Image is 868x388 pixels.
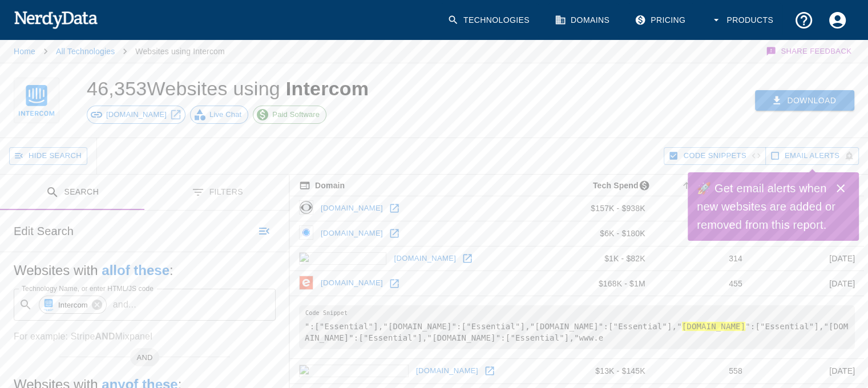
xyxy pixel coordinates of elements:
td: 455 [655,271,752,296]
span: Live Chat [203,109,248,120]
b: all of these [102,262,169,278]
td: 314 [655,246,752,271]
td: $1K - $82K [551,246,655,271]
label: Technology Name, or enter HTML/JS code [22,284,154,293]
td: $168K - $1M [551,271,655,296]
p: and ... [108,298,141,312]
p: Websites using Intercom [135,46,224,57]
td: $13K - $145K [551,359,655,384]
p: For example: Stripe Mixpanel [14,330,276,343]
span: AND [130,352,160,363]
div: Intercom [39,296,107,314]
nav: breadcrumb [14,40,225,63]
a: Open eventbrite.com in new window [386,275,403,292]
td: [DATE] [752,359,864,384]
a: [DOMAIN_NAME] [318,274,386,292]
td: $6K - $180K [551,221,655,246]
span: Intercom [286,78,369,99]
img: NerdyData.com [14,8,98,31]
span: Get email alerts with newly found website results. Click to enable. [785,149,839,163]
img: scmp.com icon [299,252,386,265]
td: $157K - $938K [551,196,655,221]
td: [DATE] [752,246,864,271]
span: The estimated minimum and maximum annual tech spend each webpage has, based on the free, freemium... [578,179,655,192]
a: [DOMAIN_NAME] [87,106,185,124]
a: Open scmp.com in new window [459,250,476,267]
a: [DOMAIN_NAME] [318,200,386,217]
h6: 🚀 Get email alerts when new websites are added or removed from this report. [697,179,836,234]
span: Hide Code Snippets [683,149,746,163]
a: Open onesignal.com in new window [481,362,498,379]
pre: ":["Essential"],"[DOMAIN_NAME]":["Essential"],"[DOMAIN_NAME]":["Essential"]," ":["Essential"],"[D... [299,305,855,349]
img: Intercom logo [19,78,54,123]
a: Domains [548,3,619,37]
h1: 46,353 Websites using [87,78,369,99]
img: cbsnews.com icon [299,200,313,215]
h6: Edit Search [14,222,74,240]
a: Open calendly.com in new window [386,225,403,242]
b: AND [95,332,115,341]
button: Download [755,90,854,111]
img: calendly.com icon [299,225,313,240]
span: The registered domain name (i.e. "nerdydata.com"). [299,179,345,192]
td: 558 [655,359,752,384]
span: [DOMAIN_NAME] [100,109,173,120]
button: Account Settings [821,3,854,37]
a: Home [14,47,35,56]
a: Pricing [628,3,695,37]
button: Close [829,177,852,200]
td: 274 [655,221,752,246]
button: Hide Search [9,147,87,165]
a: [DOMAIN_NAME] [318,225,386,242]
td: 172 [655,196,752,221]
span: Paid Software [266,109,326,120]
span: A page popularity ranking based on a domain's backlinks. Smaller numbers signal more popular doma... [679,179,752,192]
td: [DATE] [752,271,864,296]
button: Hide Code Snippets [664,147,765,165]
button: Support and Documentation [787,3,821,37]
a: [DOMAIN_NAME] [413,362,481,380]
a: [DOMAIN_NAME] [391,250,459,268]
a: All Technologies [56,47,115,56]
button: Filters [145,175,290,211]
span: Intercom [52,298,94,312]
h5: Websites with : [14,261,276,280]
img: eventbrite.com icon [299,276,313,290]
a: Live Chat [190,106,248,124]
img: onesignal.com icon [299,365,409,377]
hl: [DOMAIN_NAME] [682,322,746,331]
button: Get email alerts with newly found website results. Click to enable. [765,147,859,165]
a: Open cbsnews.com in new window [386,200,403,217]
a: Technologies [441,3,539,37]
button: Products [704,3,782,37]
button: Share Feedback [764,40,854,63]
